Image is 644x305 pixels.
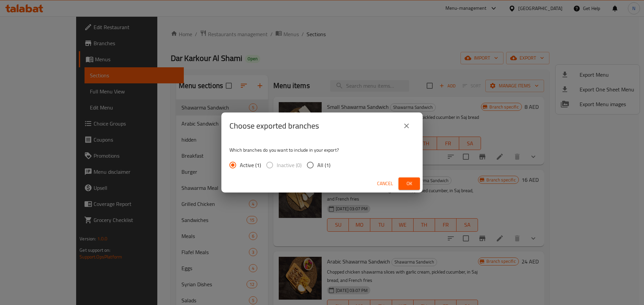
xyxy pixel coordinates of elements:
[317,161,330,169] span: All (1)
[229,121,319,131] h2: Choose exported branches
[229,147,415,153] p: Which branches do you want to include in your export?
[240,161,261,169] span: Active (1)
[404,179,415,188] span: Ok
[398,177,420,190] button: Ok
[374,177,396,190] button: Cancel
[398,118,415,134] button: close
[377,179,393,188] span: Cancel
[277,161,302,169] span: Inactive (0)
